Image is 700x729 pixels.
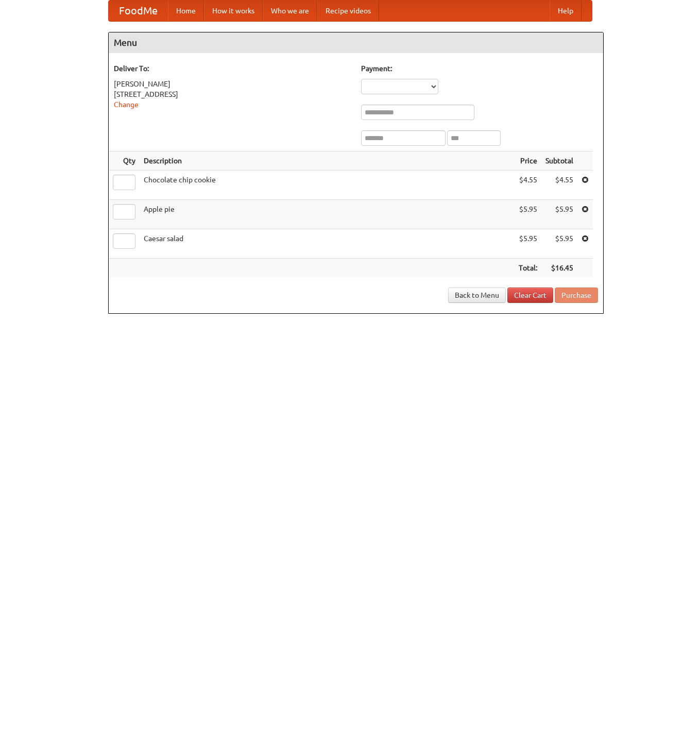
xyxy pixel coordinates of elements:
[507,287,553,303] a: Clear Cart
[204,1,263,21] a: How it works
[140,151,515,171] th: Description
[550,1,582,21] a: Help
[448,287,506,303] a: Back to Menu
[515,259,541,278] th: Total:
[263,1,317,21] a: Who we are
[114,89,351,99] div: [STREET_ADDRESS]
[114,79,351,89] div: [PERSON_NAME]
[361,63,598,74] h5: Payment:
[109,1,168,21] a: FoodMe
[541,151,577,171] th: Subtotal
[114,63,351,74] h5: Deliver To:
[140,229,515,259] td: Caesar salad
[541,171,577,200] td: $4.55
[515,200,541,229] td: $5.95
[114,100,139,109] a: Change
[541,200,577,229] td: $5.95
[515,151,541,171] th: Price
[168,1,204,21] a: Home
[541,229,577,259] td: $5.95
[541,259,577,278] th: $16.45
[109,32,603,53] h4: Menu
[555,287,598,303] button: Purchase
[317,1,379,21] a: Recipe videos
[140,171,515,200] td: Chocolate chip cookie
[140,200,515,229] td: Apple pie
[515,229,541,259] td: $5.95
[109,151,140,171] th: Qty
[515,171,541,200] td: $4.55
